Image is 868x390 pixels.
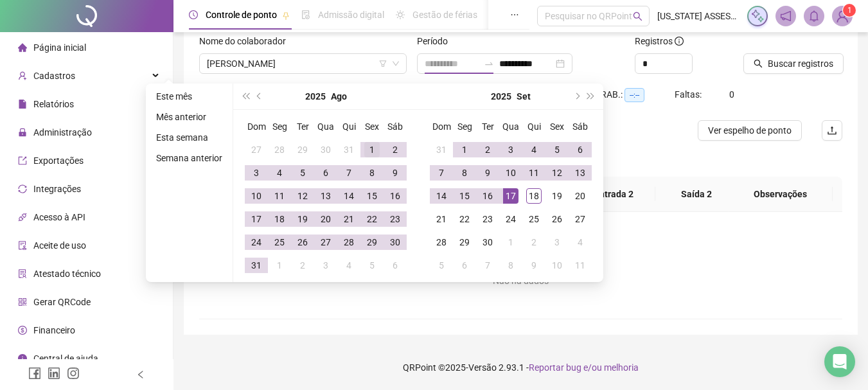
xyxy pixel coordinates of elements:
span: ellipsis [510,10,519,19]
span: Controle de ponto [206,10,277,20]
span: Acesso à API [33,212,85,222]
span: Buscar registros [768,57,833,71]
div: 13 [572,165,588,181]
div: 7 [341,165,357,181]
div: 2 [387,142,403,157]
span: search [633,12,642,21]
span: Reportar bug e/ou melhoria [529,362,639,373]
div: 9 [526,258,542,273]
span: info-circle [675,37,684,46]
td: 2025-08-02 [384,138,407,161]
div: Open Intercom Messenger [824,346,855,377]
div: 30 [318,142,333,157]
div: 25 [526,211,542,227]
span: Integrações [33,184,81,194]
td: 2025-08-15 [360,184,384,208]
div: 18 [272,211,287,227]
td: 2025-09-22 [453,208,476,231]
span: swap-right [484,58,494,69]
div: 16 [480,188,495,204]
span: qrcode [18,297,27,306]
div: 30 [387,235,403,250]
div: 6 [387,258,403,273]
td: 2025-09-01 [268,254,291,277]
div: 3 [503,142,518,157]
div: 21 [341,211,357,227]
div: 6 [318,165,333,181]
td: 2025-07-31 [337,138,360,161]
td: 2025-08-29 [360,231,384,254]
td: 2025-08-01 [360,138,384,161]
td: 2025-09-18 [522,184,545,208]
td: 2025-07-27 [245,138,268,161]
div: 20 [318,211,333,227]
div: 6 [572,142,588,157]
td: 2025-09-06 [569,138,592,161]
div: 1 [457,142,472,157]
span: Versão [468,362,497,373]
td: 2025-08-12 [291,184,314,208]
td: 2025-09-05 [545,138,569,161]
div: 17 [249,211,264,227]
div: 9 [387,165,403,181]
td: 2025-10-10 [545,254,569,277]
span: linkedin [48,367,60,380]
td: 2025-08-08 [360,161,384,184]
td: 2025-08-25 [268,231,291,254]
th: Sex [545,115,569,138]
span: api [18,213,27,222]
span: Gestão de férias [412,10,477,20]
td: 2025-09-06 [384,254,407,277]
button: super-prev-year [238,84,252,109]
td: 2025-10-01 [499,231,522,254]
td: 2025-08-16 [384,184,407,208]
td: 2025-09-29 [453,231,476,254]
div: 28 [341,235,357,250]
button: year panel [491,84,511,109]
th: Saída 2 [655,177,738,212]
td: 2025-09-16 [476,184,499,208]
label: Período [417,34,456,48]
span: Admissão digital [318,10,384,20]
button: month panel [517,84,531,109]
td: 2025-09-24 [499,208,522,231]
div: 3 [318,258,333,273]
td: 2025-07-30 [314,138,337,161]
span: Financeiro [33,325,75,335]
th: Qua [499,115,522,138]
button: super-next-year [584,84,598,109]
div: 20 [572,188,588,204]
div: 12 [295,188,310,204]
div: 7 [434,165,449,181]
td: 2025-08-11 [268,184,291,208]
span: home [18,43,27,52]
td: 2025-07-29 [291,138,314,161]
td: 2025-09-03 [499,138,522,161]
td: 2025-08-18 [268,208,291,231]
div: 8 [364,165,380,181]
div: 31 [434,142,449,157]
span: export [18,156,27,165]
div: H. TRAB.: [585,87,675,102]
div: 2 [295,258,310,273]
button: next-year [569,84,583,109]
button: Buscar registros [743,53,844,74]
div: 1 [503,235,518,250]
div: 11 [272,188,287,204]
div: 9 [480,165,495,181]
span: Atestado técnico [33,269,101,279]
div: 17 [503,188,518,204]
div: 6 [457,258,472,273]
footer: QRPoint © 2025 - 2.93.1 - [173,345,868,390]
th: Ter [291,115,314,138]
span: down [392,60,400,67]
div: 14 [341,188,357,204]
td: 2025-09-30 [476,231,499,254]
button: year panel [305,84,326,109]
div: 16 [387,188,403,204]
td: 2025-08-09 [384,161,407,184]
div: 11 [526,165,542,181]
button: month panel [331,84,347,109]
div: 8 [457,165,472,181]
td: 2025-09-07 [430,161,453,184]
